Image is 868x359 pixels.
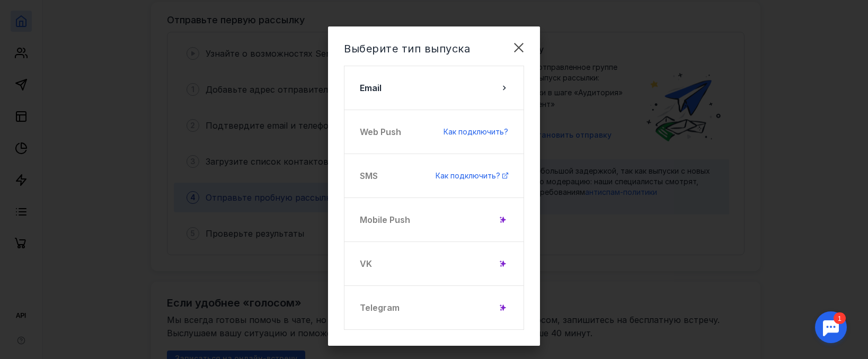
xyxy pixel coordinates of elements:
span: Выберите тип выпуска [344,42,470,55]
button: Email [344,66,524,110]
span: Как подключить? [436,171,500,180]
a: Как подключить? [444,127,508,137]
a: Как подключить? [436,170,508,181]
div: 1 [24,6,36,18]
span: Как подключить? [444,127,508,136]
span: Email [360,82,382,94]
